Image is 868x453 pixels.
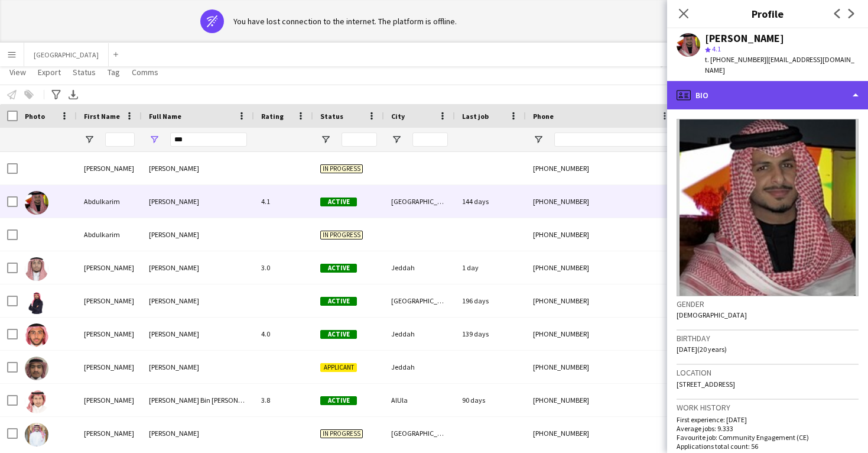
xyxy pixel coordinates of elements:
div: Abdulkarim [77,185,142,218]
div: [GEOGRAPHIC_DATA] [384,284,455,317]
span: [DEMOGRAPHIC_DATA] [677,310,747,319]
a: Tag [103,64,125,80]
div: 4.0 [254,318,313,350]
div: [PERSON_NAME] [77,251,142,284]
span: Last job [462,112,489,121]
p: Average jobs: 9.333 [677,424,859,433]
h3: Gender [677,299,859,309]
span: [PERSON_NAME] Bin [PERSON_NAME] [149,396,262,405]
div: 144 days [455,185,526,218]
h3: Profile [667,6,868,21]
p: Favourite job: Community Engagement (CE) [677,433,859,442]
div: You have lost connection to the internet. The platform is offline. [233,16,457,27]
img: Abdullah Bin Sellih [25,257,48,281]
span: Active [320,198,357,206]
div: Jeddah [384,351,455,383]
div: [PHONE_NUMBER] [526,318,677,350]
span: Phone [533,112,554,121]
div: AlUla [384,384,455,416]
span: | [EMAIL_ADDRESS][DOMAIN_NAME] [705,55,854,75]
img: Abdullah Binsiddiq [25,323,48,347]
span: Active [320,297,357,306]
input: Phone Filter Input [554,132,670,147]
span: [PERSON_NAME] [149,296,199,305]
span: 4.1 [712,44,721,53]
span: [PERSON_NAME] [149,164,199,173]
div: Jeddah [384,251,455,284]
button: Open Filter Menu [533,134,544,145]
span: [PERSON_NAME] [149,263,199,272]
div: 3.0 [254,251,313,284]
img: Abdurahman Bin Mousa [25,390,48,413]
span: [PERSON_NAME] [149,230,199,239]
span: View [9,67,26,77]
a: Status [68,64,100,80]
span: City [391,112,405,121]
button: [GEOGRAPHIC_DATA] [24,43,109,66]
h3: Location [677,367,859,378]
div: [PERSON_NAME] [77,318,142,350]
p: Applications total count: 56 [677,442,859,451]
div: [PHONE_NUMBER] [526,384,677,416]
h3: Birthday [677,333,859,344]
input: First Name Filter Input [105,132,135,147]
span: [PERSON_NAME] [149,197,199,206]
div: [PERSON_NAME] [77,384,142,416]
span: Photo [25,112,45,121]
div: [PHONE_NUMBER] [526,218,677,251]
span: Export [38,67,61,77]
div: 1 day [455,251,526,284]
h3: Work history [677,402,859,413]
span: In progress [320,231,363,240]
a: Comms [127,64,163,80]
div: [PERSON_NAME] [77,152,142,185]
img: Abdulmajeed Bin zager [25,357,48,380]
span: Rating [261,112,284,121]
button: Open Filter Menu [391,134,402,145]
div: 4.1 [254,185,313,218]
div: 90 days [455,384,526,416]
span: In progress [320,164,363,173]
div: Abdulkarim [77,218,142,251]
button: Open Filter Menu [320,134,331,145]
span: Active [320,330,357,339]
img: Abdullah BinAqeel [25,290,48,314]
span: [PERSON_NAME] [149,329,199,338]
div: 139 days [455,318,526,350]
div: [PHONE_NUMBER] [526,152,677,185]
input: City Filter Input [412,132,448,147]
span: Active [320,264,357,273]
span: Applicant [320,363,357,372]
p: First experience: [DATE] [677,415,859,424]
img: Abdulkarim Bin dallah [25,191,48,215]
input: Status Filter Input [342,132,377,147]
div: [PHONE_NUMBER] [526,185,677,218]
span: Comms [132,67,158,77]
span: First Name [84,112,120,121]
input: Full Name Filter Input [170,132,247,147]
span: t. [PHONE_NUMBER] [705,55,766,64]
div: [PERSON_NAME] [77,351,142,383]
img: Crew avatar or photo [677,119,859,296]
span: [STREET_ADDRESS] [677,380,735,389]
button: Open Filter Menu [84,134,95,145]
button: Open Filter Menu [149,134,160,145]
app-action-btn: Export XLSX [66,88,80,102]
div: 196 days [455,284,526,317]
span: [DATE] (20 years) [677,345,727,354]
div: [PERSON_NAME] [705,33,784,44]
span: Active [320,396,357,405]
div: [PERSON_NAME] [77,417,142,449]
div: [PHONE_NUMBER] [526,251,677,284]
div: 3.8 [254,384,313,416]
div: Bio [667,81,868,109]
div: [PERSON_NAME] [77,284,142,317]
img: Ahmad Bin jubayl [25,423,48,446]
div: [GEOGRAPHIC_DATA] [384,185,455,218]
span: Tag [108,67,120,77]
div: [GEOGRAPHIC_DATA] [384,417,455,449]
a: Export [33,64,66,80]
div: [PHONE_NUMBER] [526,284,677,317]
app-action-btn: Advanced filters [49,88,63,102]
span: [PERSON_NAME] [149,429,199,438]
